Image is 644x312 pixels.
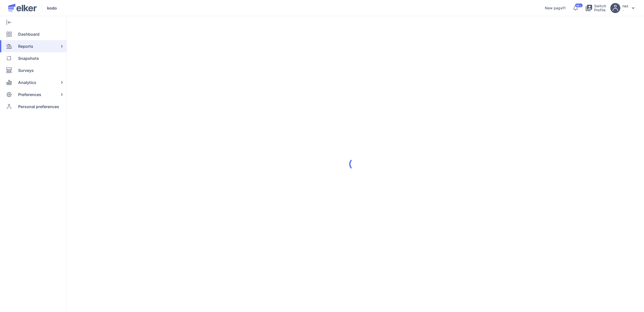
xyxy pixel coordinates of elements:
span: Switch Profile [594,4,606,12]
span: Surveys [18,64,34,76]
span: Reports [18,40,33,52]
span: Personal preferences [18,101,59,113]
a: New page11 [545,6,566,10]
h5: naz [622,4,628,8]
p: - [622,8,628,12]
span: Preferences [18,88,41,101]
span: Analytics [18,76,36,88]
span: Dashboard [18,28,39,40]
img: avatar [610,3,620,13]
img: Elker [8,4,37,12]
span: 99+ [576,4,581,7]
span: kodo [47,5,57,11]
img: svg%3e [632,7,634,9]
span: Snapshots [18,52,39,64]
